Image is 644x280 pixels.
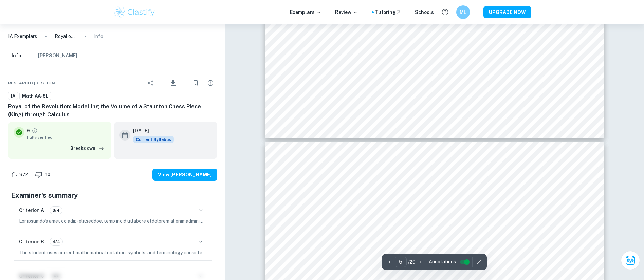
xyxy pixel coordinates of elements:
[8,33,37,40] a: IA Exemplars
[429,258,456,265] span: Annotations
[189,76,202,90] div: Bookmark
[113,5,156,19] img: Clastify logo
[8,169,32,180] div: Like
[19,249,206,256] p: The student uses correct mathematical notation, symbols, and terminology consistently and accurat...
[55,33,76,40] p: Royal of the Revolution: Modelling the Volume of a Staunton Chess Piece (King) through Calculus
[144,76,158,90] div: Share
[19,217,206,225] p: Lor ipsumdo's amet co adip-elitseddoe, temp incid utlabore etdolorem al enimadminimv, quis, nos e...
[19,207,44,214] h6: Criterion A
[204,76,217,90] div: Report issue
[41,171,54,178] span: 40
[335,8,358,16] p: Review
[133,127,168,134] h6: [DATE]
[8,48,24,63] button: Info
[27,134,106,141] span: Fully verified
[38,48,77,63] button: [PERSON_NAME]
[27,127,30,134] p: 6
[20,93,51,100] span: Math AA-SL
[133,136,174,143] div: This exemplar is based on the current syllabus. Feel free to refer to it for inspiration/ideas wh...
[8,103,217,119] h6: Royal of the Revolution: Modelling the Volume of a Staunton Chess Piece (King) through Calculus
[621,251,640,270] button: Ask Clai
[32,128,38,134] a: Grade fully verified
[19,238,44,245] h6: Criterion B
[19,92,51,100] a: Math AA-SL
[459,8,467,16] h6: ML
[16,171,32,178] span: 872
[50,207,62,213] span: 3/4
[11,190,215,200] h5: Examiner's summary
[133,136,174,143] span: Current Syllabus
[152,169,217,181] button: View [PERSON_NAME]
[50,239,62,245] span: 4/4
[94,33,103,40] p: Info
[8,93,18,100] span: IA
[375,8,401,16] a: Tutoring
[33,169,54,180] div: Dislike
[8,80,55,86] span: Research question
[415,8,434,16] a: Schools
[69,143,106,153] button: Breakdown
[408,258,416,266] p: / 20
[159,74,187,92] div: Download
[456,5,470,19] button: ML
[439,6,451,18] button: Help and Feedback
[8,92,18,100] a: IA
[290,8,321,16] p: Exemplars
[483,6,531,18] button: UPGRADE NOW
